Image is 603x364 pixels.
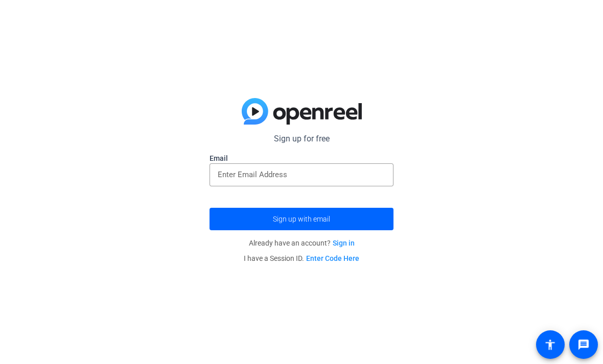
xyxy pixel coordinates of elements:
mat-icon: message [577,338,590,351]
span: Already have an account? [249,239,355,247]
label: Email [210,153,393,163]
p: Sign up for free [210,133,393,145]
a: Enter Code Here [306,254,359,262]
a: Sign in [333,239,355,247]
img: blue-gradient.svg [242,98,362,125]
button: Sign up with email [210,208,393,230]
span: I have a Session ID. [244,254,359,262]
input: Enter Email Address [218,168,385,181]
mat-icon: accessibility [544,338,556,351]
